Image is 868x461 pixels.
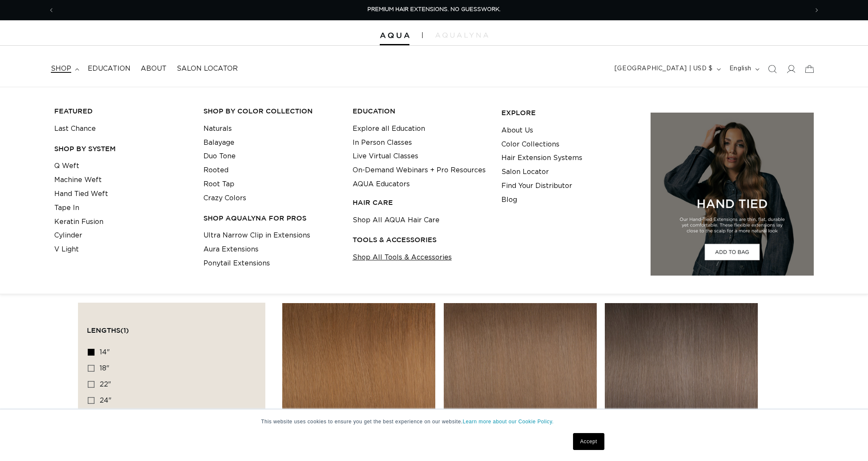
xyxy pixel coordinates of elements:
a: In Person Classes [353,136,412,150]
span: 14" [100,349,110,356]
span: PREMIUM HAIR EXTENSIONS. NO GUESSWORK. [367,7,501,12]
span: English [729,64,751,73]
h3: EXPLORE [501,108,637,117]
span: Salon Locator [177,64,238,73]
summary: shop [46,59,83,78]
a: Accept [573,433,604,450]
a: Keratin Fusion [54,215,103,229]
a: Cylinder [54,229,82,243]
h3: SHOP BY SYSTEM [54,144,190,153]
span: [GEOGRAPHIC_DATA] | USD $ [615,64,713,73]
a: Ponytail Extensions [203,257,270,271]
a: Salon Locator [501,165,549,179]
img: aqualyna.com [435,33,488,38]
a: Explore all Education [353,122,425,136]
img: Aqua Hair Extensions [380,33,409,39]
a: On-Demand Webinars + Pro Resources [353,163,486,177]
button: English [724,61,763,77]
span: About [141,64,167,73]
h3: Shop by Color Collection [203,107,339,116]
h3: HAIR CARE [353,198,489,207]
a: Find Your Distributor [501,179,572,193]
a: Blog [501,193,517,207]
a: Shop All AQUA Hair Care [353,213,440,227]
a: Salon Locator [172,59,243,78]
a: Hand Tied Weft [54,187,108,201]
a: Crazy Colors [203,191,246,205]
h3: Shop AquaLyna for Pros [203,214,339,223]
a: V Light [54,243,79,257]
h3: EDUCATION [353,107,489,116]
a: About [136,59,172,78]
a: Education [83,59,136,78]
a: Aura Extensions [203,243,259,257]
a: Rooted [203,163,228,177]
a: AQUA Educators [353,177,410,191]
span: 22" [100,381,111,388]
h3: TOOLS & ACCESSORIES [353,235,489,244]
a: Color Collections [501,138,559,152]
a: Live Virtual Classes [353,149,418,163]
a: Balayage [203,136,234,150]
p: This website uses cookies to ensure you get the best experience on our website. [261,418,607,425]
iframe: Chat Widget [826,420,868,461]
a: Naturals [203,122,232,136]
span: shop [51,64,71,73]
a: Root Tap [203,177,234,191]
span: Education [88,64,131,73]
h3: FEATURED [54,107,190,116]
span: 18" [100,365,109,372]
a: Q Weft [54,159,79,173]
button: [GEOGRAPHIC_DATA] | USD $ [609,61,724,77]
a: Learn more about our Cookie Policy. [463,419,554,425]
a: Duo Tone [203,149,236,163]
button: Previous announcement [42,2,61,18]
a: Machine Weft [54,173,102,187]
summary: Search [763,60,782,78]
span: (1) [120,326,129,334]
a: Ultra Narrow Clip in Extensions [203,229,310,243]
summary: Lengths (1 selected) [87,312,256,342]
a: Shop All Tools & Accessories [353,251,452,265]
button: Next announcement [807,2,826,18]
a: Last Chance [54,122,96,136]
span: Lengths [87,326,129,334]
a: About Us [501,124,533,138]
a: Hair Extension Systems [501,151,582,165]
span: 24" [100,397,111,404]
a: Tape In [54,201,79,215]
